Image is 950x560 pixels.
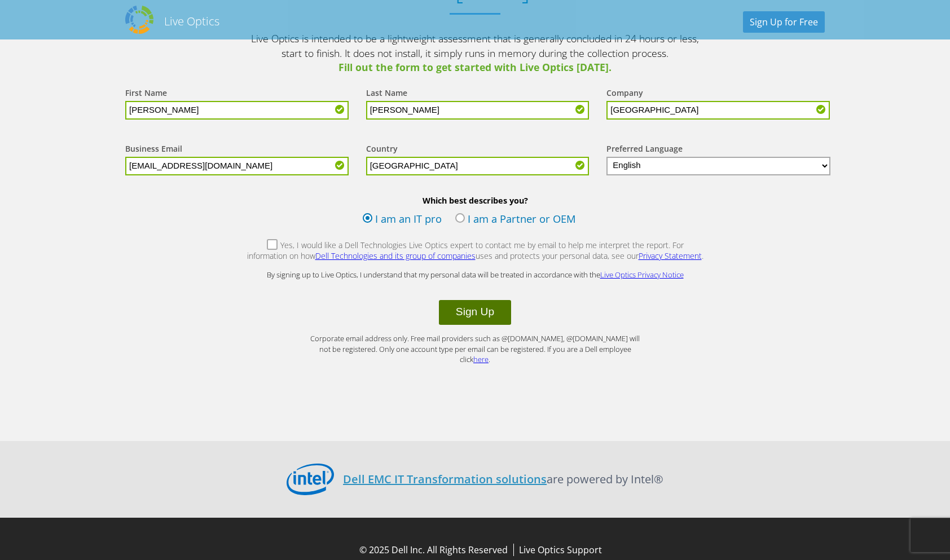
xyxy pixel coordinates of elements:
[125,87,167,101] label: First Name
[473,354,489,364] a: here
[287,464,334,495] img: Intel Logo
[246,240,704,264] label: Yes, I would like a Dell Technologies Live Optics expert to contact me by email to help me interp...
[366,143,398,157] label: Country
[366,157,590,175] input: Start typing to search for a country
[249,32,701,75] p: Live Optics is intended to be a lightweight assessment that is generally concluded in 24 hours or...
[743,11,825,33] a: Sign Up for Free
[455,211,576,228] label: I am a Partner or OEM
[639,250,702,261] a: Privacy Statement
[363,211,442,228] label: I am an IT pro
[315,250,476,261] a: Dell Technologies and its group of companies
[249,60,701,75] span: Fill out the form to get started with Live Optics [DATE].
[366,87,407,101] label: Last Name
[114,195,836,206] b: Which best describes you?
[519,544,602,556] a: Live Optics Support
[343,471,663,487] p: are powered by Intel®
[439,300,511,325] button: Sign Up
[125,143,182,157] label: Business Email
[306,333,644,365] p: Corporate email address only. Free mail providers such as @[DOMAIN_NAME], @[DOMAIN_NAME] will not...
[606,143,683,157] label: Preferred Language
[249,270,701,280] p: By signing up to Live Optics, I understand that my personal data will be treated in accordance wi...
[164,14,219,29] h2: Live Optics
[343,471,547,487] a: Dell EMC IT Transformation solutions
[125,6,153,34] img: Dell Dpack
[606,87,643,101] label: Company
[600,270,684,280] a: Live Optics Privacy Notice
[357,544,514,556] li: © 2025 Dell Inc. All Rights Reserved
